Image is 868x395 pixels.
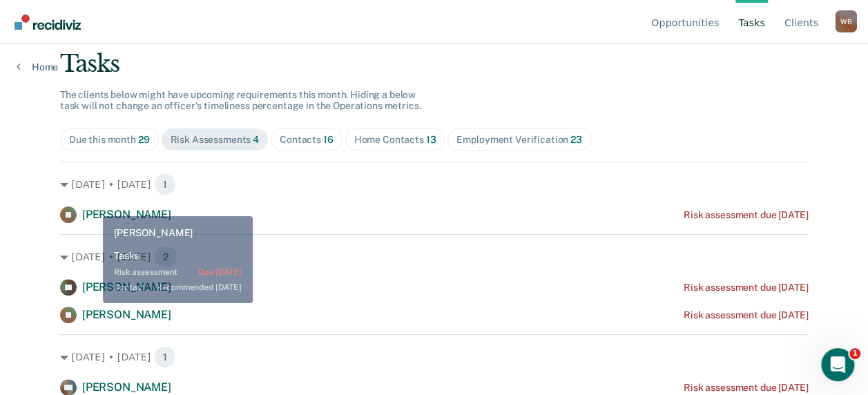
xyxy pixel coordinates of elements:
[138,134,150,145] span: 29
[154,173,176,195] span: 1
[171,134,260,146] div: Risk Assessments
[154,346,176,368] span: 1
[835,10,857,32] button: Profile dropdown button
[82,308,171,321] span: [PERSON_NAME]
[821,348,854,381] iframe: Intercom live chat
[280,134,334,146] div: Contacts
[684,382,808,394] div: Risk assessment due [DATE]
[60,89,421,112] span: The clients below might have upcoming requirements this month. Hiding a below task will not chang...
[684,309,808,321] div: Risk assessment due [DATE]
[17,61,58,73] a: Home
[835,10,857,32] div: W B
[154,246,177,268] span: 2
[323,134,334,145] span: 16
[60,346,808,368] div: [DATE] • [DATE] 1
[82,380,171,394] span: [PERSON_NAME]
[849,348,860,359] span: 1
[15,15,81,30] img: Recidiviz
[354,134,436,146] div: Home Contacts
[456,134,581,146] div: Employment Verification
[684,282,808,293] div: Risk assessment due [DATE]
[60,246,808,268] div: [DATE] • [DATE] 2
[69,134,150,146] div: Due this month
[82,280,171,293] span: [PERSON_NAME]
[82,208,171,221] span: [PERSON_NAME]
[253,134,259,145] span: 4
[60,173,808,195] div: [DATE] • [DATE] 1
[570,134,582,145] span: 23
[60,50,808,78] div: Tasks
[426,134,436,145] span: 13
[684,209,808,221] div: Risk assessment due [DATE]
